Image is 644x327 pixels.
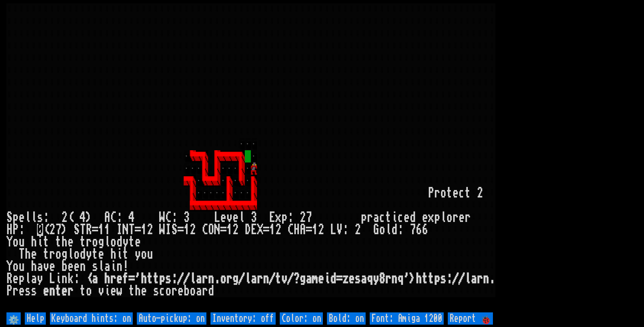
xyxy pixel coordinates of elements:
div: W [159,224,165,236]
div: O [208,224,214,236]
div: N [214,224,220,236]
div: e [233,211,239,224]
div: l [190,273,196,285]
div: S [171,224,178,236]
div: a [251,273,257,285]
div: t [80,236,86,248]
div: 2 [147,224,153,236]
div: I [116,224,123,236]
div: t [275,273,281,285]
div: f [123,273,129,285]
div: r [465,211,471,224]
div: / [288,273,294,285]
div: o [110,236,116,248]
div: e [135,236,141,248]
div: e [453,187,459,199]
div: ( [43,224,49,236]
div: = [178,224,184,236]
div: = [263,224,269,236]
div: T [19,248,25,260]
div: : [398,224,404,236]
div: p [19,273,25,285]
div: o [220,273,226,285]
div: I [165,224,171,236]
div: i [55,273,61,285]
div: l [465,273,471,285]
div: h [61,236,68,248]
div: v [98,285,104,297]
div: s [440,273,446,285]
div: / [184,273,190,285]
div: / [239,273,245,285]
div: a [373,211,379,224]
div: k [68,273,74,285]
div: Y [6,236,13,248]
div: p [434,273,440,285]
div: l [239,211,245,224]
div: u [19,236,25,248]
div: ) [86,211,92,224]
div: e [141,285,147,297]
div: 2 [61,211,68,224]
div: = [129,273,135,285]
div: s [153,285,159,297]
div: h [135,285,141,297]
div: r [257,273,263,285]
div: c [379,211,385,224]
div: = [220,224,226,236]
div: 2 [49,224,55,236]
div: i [110,260,116,273]
div: n [263,273,269,285]
div: e [31,248,37,260]
div: o [55,248,61,260]
div: C [288,224,294,236]
div: S [74,224,80,236]
div: C [110,211,116,224]
div: ) [61,224,68,236]
div: A [104,211,110,224]
div: H [294,224,300,236]
div: L [330,224,336,236]
div: z [343,273,349,285]
div: s [25,285,31,297]
div: 1 [98,224,104,236]
div: 1 [269,224,275,236]
div: L [49,273,55,285]
div: o [141,248,147,260]
div: t [43,248,49,260]
div: 2 [190,224,196,236]
div: 7 [306,211,312,224]
div: r [226,273,233,285]
div: l [25,211,31,224]
div: a [306,273,312,285]
div: : [171,211,178,224]
div: i [391,211,398,224]
div: h [31,260,37,273]
div: l [25,273,31,285]
div: G [373,224,379,236]
div: y [86,248,92,260]
div: v [281,273,288,285]
div: i [324,273,330,285]
div: 4 [80,211,86,224]
div: r [68,285,74,297]
div: E [251,224,257,236]
div: : [171,273,178,285]
div: o [74,248,80,260]
div: X [257,224,263,236]
div: d [116,236,123,248]
div: o [446,211,453,224]
div: n [61,273,68,285]
div: a [196,273,202,285]
input: Help [25,312,46,325]
div: e [220,211,226,224]
div: w [116,285,123,297]
div: W [159,211,165,224]
div: 1 [312,224,318,236]
div: q [367,273,373,285]
div: h [110,248,116,260]
div: . [489,273,495,285]
div: 2 [355,224,361,236]
div: : [446,273,453,285]
div: a [361,273,367,285]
